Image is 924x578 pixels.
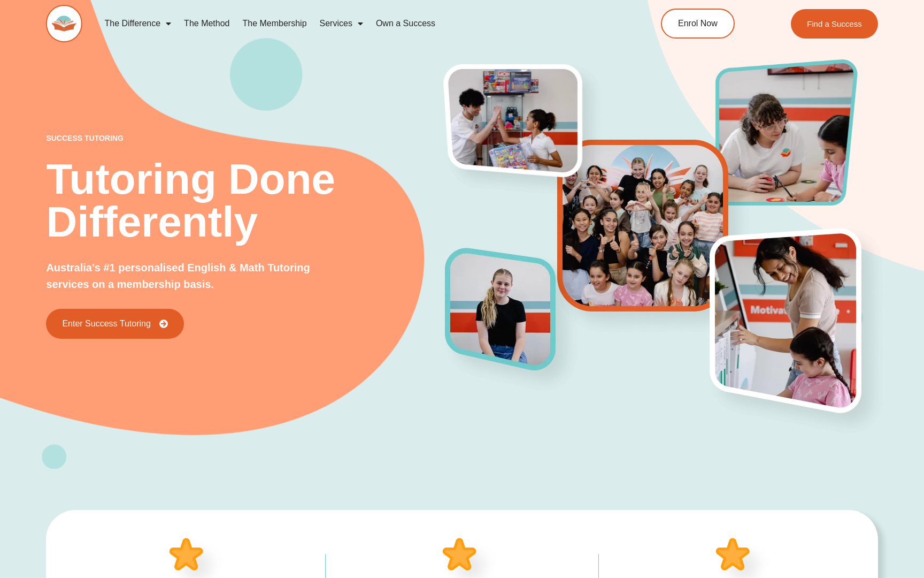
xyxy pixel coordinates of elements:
[791,9,878,39] a: Find a Success
[46,158,445,244] h2: Tutoring Done Differently
[98,11,178,36] a: The Difference
[62,320,150,328] span: Enter Success Tutoring
[46,309,183,339] a: Enter Success Tutoring
[313,11,369,36] a: Services
[46,260,337,293] p: Australia's #1 personalised English & Math Tutoring services on a membership basis.
[178,11,236,36] a: The Method
[46,134,445,142] p: success tutoring
[236,11,313,36] a: The Membership
[678,19,718,28] span: Enrol Now
[661,9,735,39] a: Enrol Now
[369,11,442,36] a: Own a Success
[98,11,613,36] nav: Menu
[807,20,862,28] span: Find a Success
